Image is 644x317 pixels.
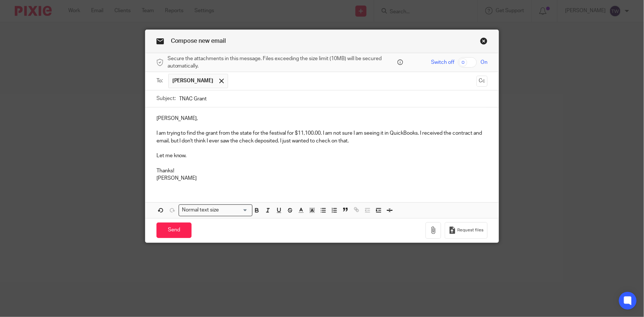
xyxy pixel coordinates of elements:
span: Secure the attachments in this message. Files exceeding the size limit (10MB) will be secured aut... [168,55,396,70]
span: Normal text size [180,206,221,214]
button: Request files [445,222,488,239]
div: Search for option [179,204,252,216]
span: Switch off [431,59,454,66]
span: Request files [457,227,483,233]
p: [PERSON_NAME] [156,175,488,182]
span: On [481,59,488,66]
button: Cc [476,76,488,87]
p: [PERSON_NAME], [156,115,488,122]
a: Close this dialog window [480,37,488,47]
label: Subject: [156,95,176,102]
span: Compose new email [171,38,226,44]
input: Search for option [221,206,248,214]
p: Let me know. [156,152,488,159]
input: Send [156,223,192,238]
p: Thanks! [156,167,488,175]
p: I am trying to find the grant from the state for the festival for $11,100.00. I am not sure I am ... [156,130,488,145]
label: To: [156,77,165,85]
span: [PERSON_NAME] [172,77,214,85]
